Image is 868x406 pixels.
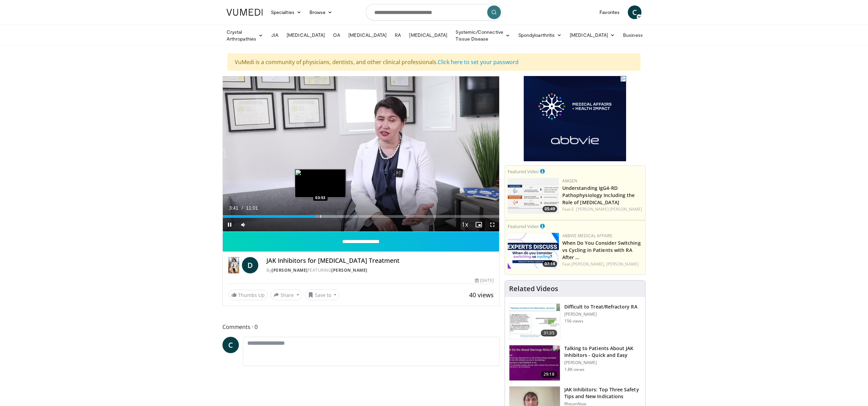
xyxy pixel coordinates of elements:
[222,337,239,353] a: C
[509,345,560,381] img: 5cd55b44-77bd-42d6-9582-eecce3a6db21.150x105_q85_crop-smart_upscale.jpg
[542,261,557,267] span: 07:14
[572,206,642,212] a: E. [PERSON_NAME] [PERSON_NAME]
[222,322,500,331] span: Comments 0
[305,289,340,300] button: Save to
[509,304,560,339] img: 858f2dfd-af72-49e0-acd4-567a7781ed6c.150x105_q85_crop-smart_upscale.jpg
[438,58,519,66] a: Click here to set your password
[508,178,559,214] img: 3e5b4ad1-6d9b-4d8f-ba8e-7f7d389ba880.png.150x105_q85_crop-smart_upscale.png
[272,267,308,273] a: [PERSON_NAME]
[266,267,494,273] div: By FEATURING
[562,240,641,260] a: When Do You Consider Switching vs Cycling in Patients with RA After …
[366,4,502,20] input: Search topics, interventions
[572,261,605,267] a: [PERSON_NAME],
[564,360,641,365] p: [PERSON_NAME]
[562,261,642,267] div: Feat.
[283,28,329,42] a: [MEDICAL_DATA]
[566,28,619,42] a: [MEDICAL_DATA]
[562,233,613,239] a: AbbVie Medical Affairs
[266,257,494,265] h4: JAK Inhibitors for [MEDICAL_DATA] Treatment
[228,257,239,273] img: Dr. Diana Girnita
[564,318,583,324] p: 156 views
[509,345,641,381] a: 29:18 Talking to Patients About JAK Inhibitors - Quick and Easy [PERSON_NAME] 1.8K views
[508,233,559,269] img: 5519c3fa-eacf-45bd-bb44-10a6acfac8a5.png.150x105_q85_crop-smart_upscale.png
[508,223,539,229] small: Featured Video
[305,5,337,19] a: Browse
[508,168,539,175] small: Featured Video
[331,267,367,273] a: [PERSON_NAME]
[229,205,238,211] span: 3:41
[619,28,654,42] a: Business
[509,285,558,293] h4: Related Videos
[271,289,302,300] button: Share
[475,277,493,284] div: [DATE]
[236,218,250,231] button: Mute
[405,28,451,42] a: [MEDICAL_DATA]
[227,9,263,16] img: VuMedi Logo
[562,206,642,212] div: Feat.
[469,291,494,299] span: 40 views
[524,76,626,161] iframe: Advertisement
[458,218,472,231] button: Playback Rate
[223,218,236,231] button: Pause
[246,205,258,211] span: 11:01
[595,5,624,19] a: Favorites
[228,290,268,300] a: Thumbs Up
[562,185,635,206] a: Understanding IgG4-RD Pathophysiology Including the Role of [MEDICAL_DATA]
[329,28,344,42] a: OA
[472,218,486,231] button: Enable picture-in-picture mode
[267,5,305,19] a: Specialties
[564,303,637,310] h3: Difficult to Treat/Refractory RA
[564,386,641,400] h3: JAK Inhibitors: Top Three Safety Tips and New Indications
[486,218,499,231] button: Fullscreen
[508,178,559,214] a: 05:49
[509,303,641,340] a: 31:35 Difficult to Treat/Refractory RA [PERSON_NAME] 156 views
[295,169,346,198] img: image.jpeg
[228,54,640,71] div: VuMedi is a community of physicians, dentists, and other clinical professionals.
[562,178,578,184] a: Amgen
[514,28,566,42] a: Spondyloarthritis
[451,29,514,42] a: Systemic/Connective Tissue Disease
[628,5,641,19] a: C
[541,371,557,378] span: 29:18
[223,76,499,232] video-js: Video Player
[222,29,267,42] a: Crystal Arthropathies
[606,261,639,267] a: [PERSON_NAME]
[564,312,637,317] p: [PERSON_NAME]
[242,205,243,211] span: /
[541,330,557,336] span: 31:35
[564,367,584,372] p: 1.8K views
[267,28,283,42] a: JIA
[223,215,499,218] div: Progress Bar
[564,345,641,359] h3: Talking to Patients About JAK Inhibitors - Quick and Easy
[344,28,391,42] a: [MEDICAL_DATA]
[242,257,258,273] a: D
[391,28,405,42] a: RA
[542,206,557,212] span: 05:49
[508,233,559,269] a: 07:14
